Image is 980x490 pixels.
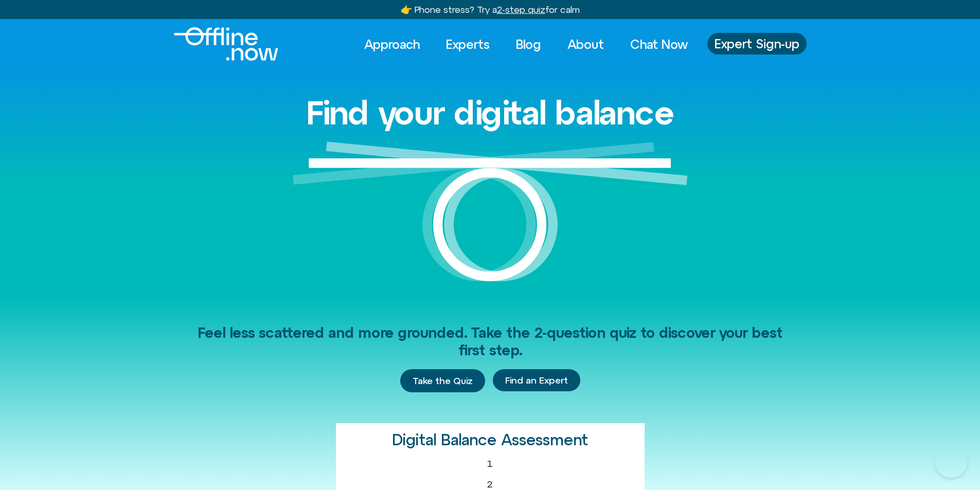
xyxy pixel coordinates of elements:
a: Chat Now [621,33,697,56]
div: Logo [174,27,261,61]
a: Approach [355,33,429,56]
nav: Menu [355,33,697,56]
a: Expert Sign-up [707,33,807,55]
a: Take the Quiz [400,369,485,393]
iframe: Botpress [935,445,968,478]
a: About [558,33,613,56]
a: Experts [437,33,499,56]
h2: Digital Balance Assessment [392,431,588,448]
img: Graphic of a white circle with a white line balancing on top to represent balance. [293,141,688,298]
a: 👉 Phone stress? Try a2-step quizfor calm [401,4,580,15]
span: Find an Expert [505,375,568,386]
span: Feel less scattered and more grounded. Take the 2-question quiz to discover your best first step. [198,324,782,358]
a: Find an Expert [493,369,580,392]
a: Blog [507,33,550,56]
div: Find an Expert [493,369,580,393]
div: 2 [344,479,636,489]
u: 2-step quiz [497,4,545,15]
h1: Find your digital balance [306,95,674,131]
span: Take the Quiz [413,375,473,387]
div: 1 [344,459,636,469]
span: Expert Sign-up [715,37,799,50]
img: Offline.Now logo in white. Text of the words offline.now with a line going through the "O" [174,27,278,61]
